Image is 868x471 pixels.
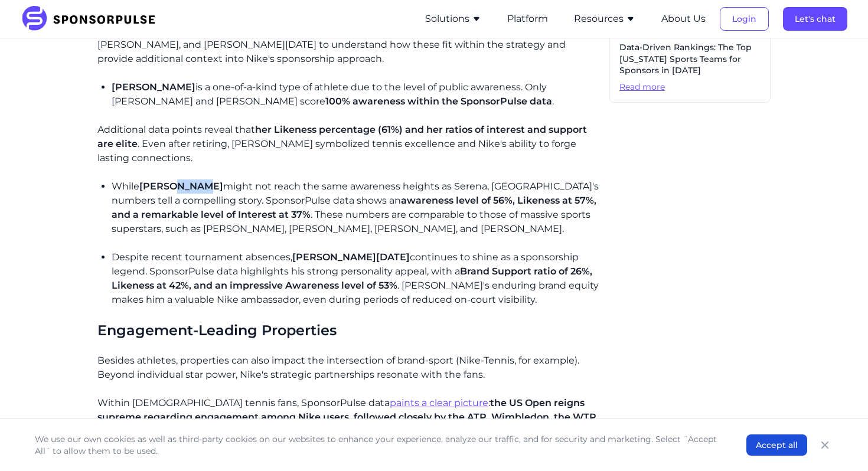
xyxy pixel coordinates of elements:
[507,14,548,24] a: Platform
[97,124,587,149] span: her Likeness percentage (61%) and her ratios of interest and support are elite
[325,96,552,107] span: 100% awareness within the SponsorPulse data
[425,12,481,26] button: Solutions
[574,12,635,26] button: Resources
[97,396,600,453] p: Within [DEMOGRAPHIC_DATA] tennis fans, SponsorPulse data : – suggesting that Nike's investment in...
[35,433,723,457] p: We use our own cookies as well as third-party cookies on our websites to enhance your experience,...
[783,14,847,24] a: Let's chat
[619,81,761,93] span: Read more
[112,266,592,291] span: Brand Support ratio of 26%, Likeness at 42%, and an impressive Awareness level of 53%
[720,14,769,24] a: Login
[507,12,548,26] button: Platform
[292,251,410,263] span: [PERSON_NAME][DATE]
[112,80,600,109] p: is a one-of-a-kind type of athlete due to the level of public awareness. Only [PERSON_NAME] and [...
[783,7,847,31] button: Let's chat
[720,7,769,31] button: Login
[139,181,223,192] span: [PERSON_NAME]
[390,397,488,408] a: paints a clear picture
[97,321,600,339] h3: Engagement-Leading Properties
[21,6,164,32] img: SponsorPulse
[112,195,596,220] span: awareness level of 56%, Likeness at 57%, and a remarkable level of Interest at 37%
[661,12,706,26] button: About Us
[112,81,195,93] span: [PERSON_NAME]
[97,123,600,165] p: Additional data points reveal that . Even after retiring, [PERSON_NAME] symbolized tennis excelle...
[97,354,600,382] p: Besides athletes, properties can also impact the intersection of brand-sport (Nike-Tennis, for ex...
[97,397,599,437] span: the US Open reigns supreme regarding engagement among Nike users, followed closely by the ATP, Wi...
[112,250,600,307] p: Despite recent tournament absences, continues to shine as a sponsorship legend. SponsorPulse data...
[809,414,868,471] iframe: Chat Widget
[661,14,706,24] a: About Us
[619,42,761,77] span: Data-Driven Rankings: The Top [US_STATE] Sports Teams for Sponsors in [DATE]
[112,179,600,236] p: While might not reach the same awareness heights as Serena, [GEOGRAPHIC_DATA]'s numbers tell a co...
[746,434,807,456] button: Accept all
[97,24,600,66] p: While Nike’s talent roster is extensive, we looked at SponsorPulse’s Celebrity data for [PERSON_N...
